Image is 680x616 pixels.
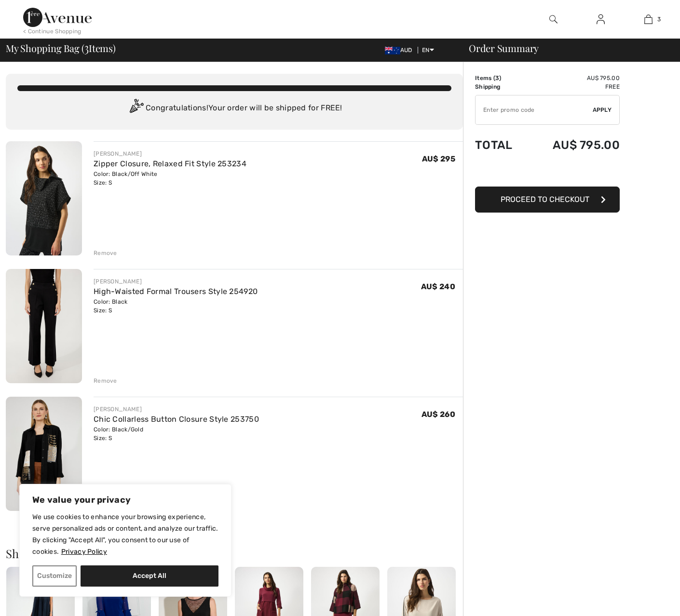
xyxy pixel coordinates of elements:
[422,154,455,163] span: AU$ 295
[94,425,259,442] div: Color: Black/Gold Size: S
[501,195,589,204] span: Proceed to Checkout
[597,13,605,25] img: My Info
[6,141,82,255] img: Zipper Closure, Relaxed Fit Style 253234
[475,129,527,161] td: Total
[421,282,455,291] span: AU$ 240
[19,484,231,597] div: We value your privacy
[385,47,400,54] img: Australian Dollar
[94,376,117,385] div: Remove
[94,170,246,187] div: Color: Black/Off White Size: S
[422,410,455,419] span: AU$ 260
[457,43,674,53] div: Order Summary
[23,8,92,27] img: 1ère Avenue
[527,82,620,91] td: Free
[549,13,558,25] img: search the website
[475,161,620,183] iframe: PayPal
[94,249,117,257] div: Remove
[94,405,259,414] div: [PERSON_NAME]
[625,13,672,25] a: 3
[385,47,416,54] span: AUD
[657,15,661,24] span: 3
[61,547,108,556] a: Privacy Policy
[32,494,218,506] p: We value your privacy
[618,587,670,611] iframe: Opens a widget where you can find more information
[126,99,146,118] img: Congratulation2.svg
[475,74,527,82] td: Items ( )
[23,27,82,36] div: < Continue Shopping
[6,269,82,383] img: High-Waisted Formal Trousers Style 254920
[94,149,246,158] div: [PERSON_NAME]
[475,82,527,91] td: Shipping
[94,277,258,286] div: [PERSON_NAME]
[589,13,612,26] a: Sign In
[527,129,620,161] td: AU$ 795.00
[94,159,246,168] a: Zipper Closure, Relaxed Fit Style 253234
[94,287,258,296] a: High-Waisted Formal Trousers Style 254920
[6,548,463,559] h2: Shoppers also bought
[32,565,77,587] button: Customize
[593,106,612,114] span: Apply
[6,397,82,511] img: Chic Collarless Button Closure Style 253750
[6,43,116,53] span: My Shopping Bag ( Items)
[94,297,258,315] div: Color: Black Size: S
[17,99,451,118] div: Congratulations! Your order will be shipped for FREE!
[527,74,620,82] td: AU$ 795.00
[94,415,259,424] a: Chic Collarless Button Closure Style 253750
[476,95,593,124] input: Promo code
[422,47,434,54] span: EN
[495,75,499,81] span: 3
[81,565,218,587] button: Accept All
[644,13,653,25] img: My Bag
[475,187,620,213] button: Proceed to Checkout
[32,511,218,558] p: We use cookies to enhance your browsing experience, serve personalized ads or content, and analyz...
[84,41,89,54] span: 3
